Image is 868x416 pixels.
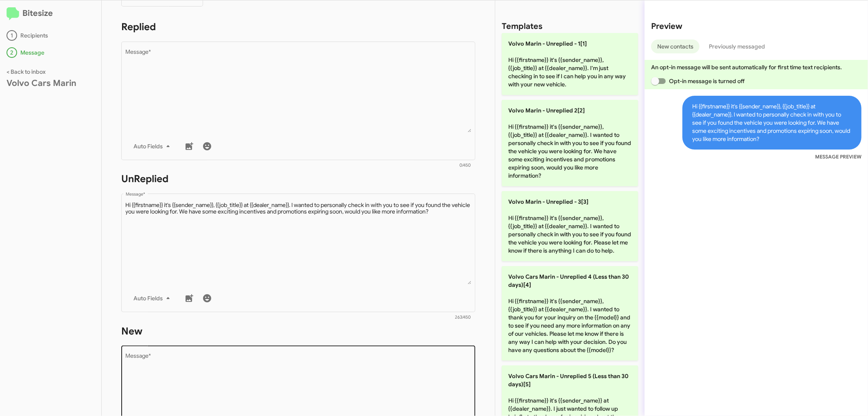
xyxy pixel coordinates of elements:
span: Previously messaged [709,40,765,53]
span: Volvo Cars Marin - Unreplied 4 (Less than 30 days)[4] [508,273,629,288]
small: MESSAGE PREVIEW [815,153,861,161]
mat-hint: 263/450 [455,315,471,320]
h1: New [121,325,475,338]
p: Hi {{firstname}} it's {{sender_name}}, {{job_title}} at {{dealer_name}}. I wanted to personally c... [502,100,638,186]
p: An opt-in message will be sent automatically for first time text recipients. [651,63,861,71]
div: Recipients [7,30,95,41]
span: Volvo Marin - Unreplied - 3[3] [508,198,588,205]
span: Volvo Marin - Unreplied - 1[1] [508,40,587,47]
h1: Replied [121,20,475,33]
p: Hi {{firstname}} it's {{sender_name}}, {{job_title}} at {{dealer_name}}. I wanted to thank you fo... [502,266,638,361]
div: 1 [7,30,17,41]
span: Hi {{firstname}} it's {{sender_name}}, {{job_title}} at {{dealer_name}}. I wanted to personally c... [682,96,861,150]
button: Auto Fields [127,291,179,306]
a: < Back to inbox [7,68,46,75]
img: logo-minimal.svg [7,7,19,20]
p: Hi {{firstname}} it's {{sender_name}}, {{job_title}} at {{dealer_name}}. I'm just checking in to ... [502,33,638,95]
span: Volvo Marin - Unreplied 2[2] [508,107,585,114]
h1: UnReplied [121,172,475,185]
p: Hi {{firstname}} it's {{sender_name}}, {{job_title}} at {{dealer_name}}. I wanted to personally c... [502,191,638,261]
div: Message [7,47,95,58]
span: Auto Fields [134,139,173,154]
button: New contacts [651,40,700,53]
mat-hint: 0/450 [460,163,471,168]
div: Volvo Cars Marin [7,79,95,87]
button: Auto Fields [127,139,179,154]
div: 2 [7,47,17,58]
button: Previously messaged [703,40,771,53]
span: Auto Fields [134,291,173,306]
h2: Bitesize [7,7,95,20]
span: New contacts [657,40,693,53]
span: Volvo Cars Marin - Unreplied 5 (Less than 30 days)[5] [508,372,628,388]
span: Opt-in message is turned off [669,76,745,86]
h2: Preview [651,20,861,33]
h2: Templates [502,20,542,33]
